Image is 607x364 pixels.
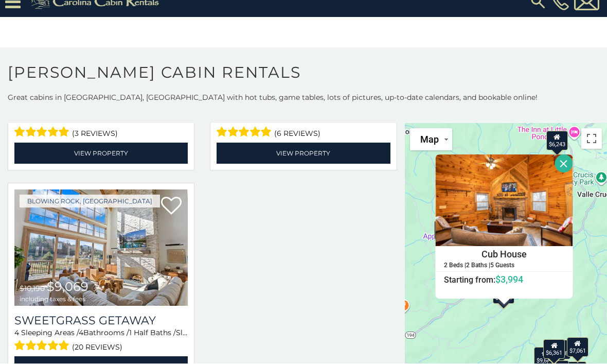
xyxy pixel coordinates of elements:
span: 4 [14,328,19,338]
span: (6 reviews) [274,127,320,141]
div: Sleeping Areas / Bathrooms / Sleeps: [217,114,390,141]
a: Cub House 2 Beds | 2 Baths | 5 Guests Starting from:$3,994 [436,247,573,286]
span: 5 [217,115,221,124]
div: $7,061 [567,338,588,357]
span: 5 [281,115,285,124]
a: View Property [14,143,188,164]
span: (3 reviews) [72,127,118,141]
span: including taxes & fees [20,296,88,303]
span: 4 [79,115,83,124]
img: Cub House [436,155,573,247]
h5: 5 Guests [490,262,514,269]
span: Map [420,134,439,145]
span: 1 Half Baths / [129,115,176,124]
div: Sleeping Areas / Bathrooms / Sleeps: [14,114,188,141]
div: $6,361 [544,340,565,359]
button: Change map style [410,129,452,151]
img: Sweetgrass Getaway [14,190,188,306]
button: Close [555,155,573,173]
h5: 2 Baths | [466,262,490,269]
span: 1 Half Baths / [129,328,176,338]
span: $10,190 [20,284,45,293]
h6: Starting from: [436,274,573,285]
a: Add to favorites [161,196,182,218]
h5: 2 Beds | [444,262,466,269]
a: View Property [217,143,390,164]
span: 4 [79,328,83,338]
a: Sweetgrass Getaway [14,314,188,328]
div: Sleeping Areas / Bathrooms / Sleeps: [14,328,188,354]
span: (20 reviews) [72,341,122,354]
h4: Cub House [436,247,573,263]
span: $9,069 [47,280,88,294]
span: 4 [14,115,19,124]
button: Toggle fullscreen view [581,129,602,149]
div: $6,243 [546,131,568,151]
a: Sweetgrass Getaway $10,190 $9,069 including taxes & fees [14,190,188,306]
span: $3,994 [495,274,523,285]
span: 1 Half Baths / [331,115,378,124]
div: $5,341 [434,221,456,240]
a: Blowing Rock, [GEOGRAPHIC_DATA] [20,195,160,208]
